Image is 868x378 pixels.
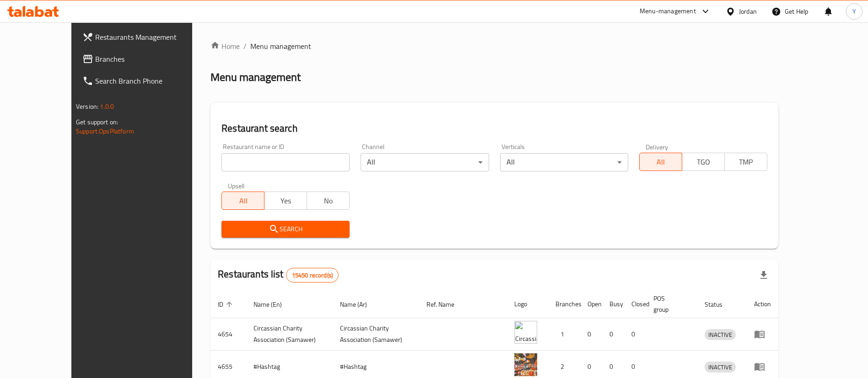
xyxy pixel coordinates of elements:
div: Menu-management [640,6,696,17]
span: All [226,194,261,208]
button: All [639,153,682,171]
div: Export file [753,264,775,286]
label: Delivery [646,144,669,150]
div: All [361,153,489,171]
a: Home [210,41,240,52]
th: Branches [548,290,580,318]
li: / [243,41,247,52]
span: Search [229,224,342,235]
span: Ref. Name [426,299,466,310]
span: ID [218,299,235,310]
th: Closed [624,290,646,318]
span: Branches [95,53,209,64]
span: No [311,194,346,208]
td: 0 [580,318,602,351]
span: Menu management [250,41,311,52]
span: Y [852,6,856,16]
img: ​Circassian ​Charity ​Association​ (Samawer) [514,321,537,344]
button: TGO [682,153,725,171]
button: All [221,192,264,210]
div: Jordan [739,6,757,16]
h2: Restaurants list [218,267,339,282]
span: Restaurants Management [95,32,209,43]
td: ​Circassian ​Charity ​Association​ (Samawer) [333,318,419,351]
td: ​Circassian ​Charity ​Association​ (Samawer) [246,318,333,351]
span: All [643,155,679,169]
button: TMP [724,153,767,171]
td: 0 [624,318,646,351]
a: Support.OpsPlatform [76,125,134,137]
div: Menu [754,329,771,340]
th: Logo [507,290,548,318]
span: TGO [686,155,721,169]
h2: Menu management [210,70,301,85]
th: Open [580,290,602,318]
td: 1 [548,318,580,351]
img: #Hashtag [514,353,537,376]
a: Search Branch Phone [75,70,216,92]
span: Name (Ar) [340,299,379,310]
span: 15450 record(s) [286,271,338,280]
td: 4654 [210,318,246,351]
nav: breadcrumb [210,41,778,52]
a: Restaurants Management [75,26,216,48]
input: Search for restaurant name or ID.. [221,153,350,171]
span: Status [705,299,734,310]
button: Search [221,221,350,238]
span: Name (En) [253,299,294,310]
span: INACTIVE [705,362,736,373]
div: All [500,153,628,171]
label: Upsell [228,182,245,189]
th: Action [747,290,778,318]
span: POS group [653,293,686,315]
div: Menu [754,361,771,372]
span: Yes [268,194,303,208]
span: Search Branch Phone [95,75,209,86]
button: No [307,192,350,210]
td: 0 [602,318,624,351]
a: Branches [75,48,216,70]
span: Version: [76,101,98,112]
div: INACTIVE [705,329,736,340]
span: 1.0.0 [100,101,114,112]
button: Yes [264,192,307,210]
th: Busy [602,290,624,318]
span: TMP [728,155,764,169]
span: INACTIVE [705,330,736,340]
span: Get support on: [76,116,118,128]
h2: Restaurant search [221,122,767,135]
div: Total records count [286,268,339,282]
